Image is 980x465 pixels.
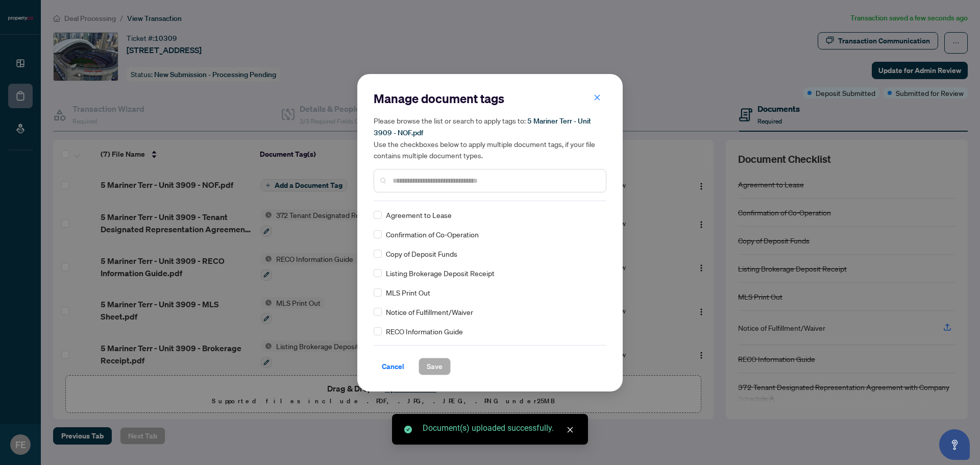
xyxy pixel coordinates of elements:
button: Save [419,358,451,375]
div: Document(s) uploaded successfully. [423,422,576,434]
span: Notice of Fulfillment/Waiver [386,306,473,317]
span: close [594,94,601,101]
button: Cancel [374,358,412,375]
h2: Manage document tags [374,90,606,107]
span: Listing Brokerage Deposit Receipt [386,267,495,279]
span: Copy of Deposit Funds [386,248,457,259]
span: Cancel [382,358,404,375]
span: 5 Mariner Terr - Unit 3909 - NOF.pdf [374,116,591,137]
h5: Please browse the list or search to apply tags to: Use the checkboxes below to apply multiple doc... [374,115,606,161]
span: RECO Information Guide [386,326,463,337]
span: MLS Print Out [386,287,430,298]
button: Open asap [939,429,970,460]
span: Agreement to Lease [386,209,452,221]
a: Close [565,424,576,435]
span: check-circle [404,426,412,433]
span: Confirmation of Co-Operation [386,229,479,240]
span: close [567,426,574,433]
